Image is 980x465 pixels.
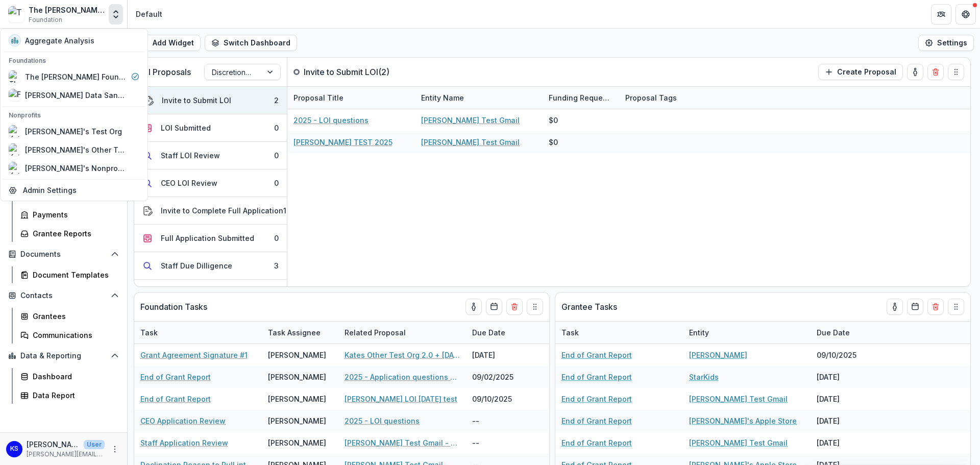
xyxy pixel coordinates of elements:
[33,371,115,382] div: Dashboard
[161,150,220,161] div: Staff LOI Review
[543,92,619,103] div: Funding Requested
[927,64,944,80] button: Delete card
[948,64,964,80] button: Drag
[140,394,211,404] a: End of Grant Report
[16,206,123,223] a: Payments
[466,322,543,344] div: Due Date
[683,322,811,344] div: Entity
[134,225,287,252] button: Full Application Submitted0
[140,66,191,78] p: All Proposals
[619,92,683,103] div: Proposal Tags
[466,366,543,388] div: 09/02/2025
[561,372,632,382] a: End of Grant Report
[689,415,797,426] a: [PERSON_NAME]'s Apple Store
[4,246,123,262] button: Open Documents
[689,394,788,404] a: [PERSON_NAME] Test Gmail
[689,350,747,360] a: [PERSON_NAME]
[268,394,326,404] div: [PERSON_NAME]
[4,348,123,364] button: Open Data & Reporting
[109,443,121,455] button: More
[689,437,788,448] a: [PERSON_NAME] Test Gmail
[268,372,326,382] div: [PERSON_NAME]
[543,87,619,109] div: Funding Requested
[134,114,287,142] button: LOI Submitted0
[506,299,523,315] button: Delete card
[345,437,460,448] a: [PERSON_NAME] Test Gmail - 2025 - LOI questions
[918,35,974,51] button: Settings
[811,388,887,410] div: [DATE]
[33,390,115,401] div: Data Report
[555,327,585,338] div: Task
[20,291,107,300] span: Contacts
[140,350,248,360] a: Grant Agreement Signature #1
[293,115,369,126] a: 2025 - LOI questions
[134,35,201,51] button: Add Widget
[16,327,123,344] a: Communications
[29,15,62,25] span: Foundation
[811,322,887,344] div: Due Date
[619,87,747,109] div: Proposal Tags
[140,372,211,382] a: End of Grant Report
[338,327,412,338] div: Related Proposal
[549,115,558,126] div: $0
[20,250,107,259] span: Documents
[466,432,543,454] div: --
[16,368,123,385] a: Dashboard
[415,87,543,109] div: Entity Name
[134,142,287,169] button: Staff LOI Review0
[134,322,262,344] div: Task
[20,352,107,360] span: Data & Reporting
[134,252,287,280] button: Staff Due Dilligence3
[274,123,279,133] div: 0
[16,308,123,325] a: Grantees
[345,350,460,360] a: Kates Other Test Org 2.0 + [DATE]
[283,205,286,216] div: 1
[262,322,338,344] div: Task Assignee
[345,394,457,404] a: [PERSON_NAME] LOI [DATE] test
[555,322,683,344] div: Task
[268,437,326,448] div: [PERSON_NAME]
[161,205,283,216] div: Invite to Complete Full Application
[109,4,123,25] button: Open entity switcher
[268,415,326,426] div: [PERSON_NAME]
[136,9,162,19] div: Default
[415,92,470,103] div: Entity Name
[486,299,502,315] button: Calendar
[338,322,466,344] div: Related Proposal
[33,270,115,280] div: Document Templates
[132,7,166,21] nav: breadcrumb
[931,4,951,25] button: Partners
[927,299,944,315] button: Delete card
[274,95,279,106] div: 2
[162,95,231,106] div: Invite to Submit LOI
[161,123,211,133] div: LOI Submitted
[561,415,632,426] a: End of Grant Report
[140,415,226,426] a: CEO Application Review
[527,299,543,315] button: Drag
[561,350,632,360] a: End of Grant Report
[134,197,287,225] button: Invite to Complete Full Application1
[887,299,903,315] button: toggle-assigned-to-me
[907,299,923,315] button: Calendar
[8,6,24,22] img: The Frist Foundation Workflow Sandbox
[134,169,287,197] button: CEO LOI Review0
[421,137,520,148] a: [PERSON_NAME] Test Gmail
[421,115,520,126] a: [PERSON_NAME] Test Gmail
[561,301,617,313] p: Grantee Tasks
[811,344,887,366] div: 09/10/2025
[818,64,903,80] button: Create Proposal
[161,260,232,271] div: Staff Due Dilligence
[134,87,287,114] button: Invite to Submit LOI2
[811,327,856,338] div: Due Date
[287,87,415,109] div: Proposal Title
[84,440,105,449] p: User
[274,178,279,188] div: 0
[689,372,719,382] a: StarKids
[466,388,543,410] div: 09/10/2025
[140,301,207,313] p: Foundation Tasks
[907,64,923,80] button: toggle-assigned-to-me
